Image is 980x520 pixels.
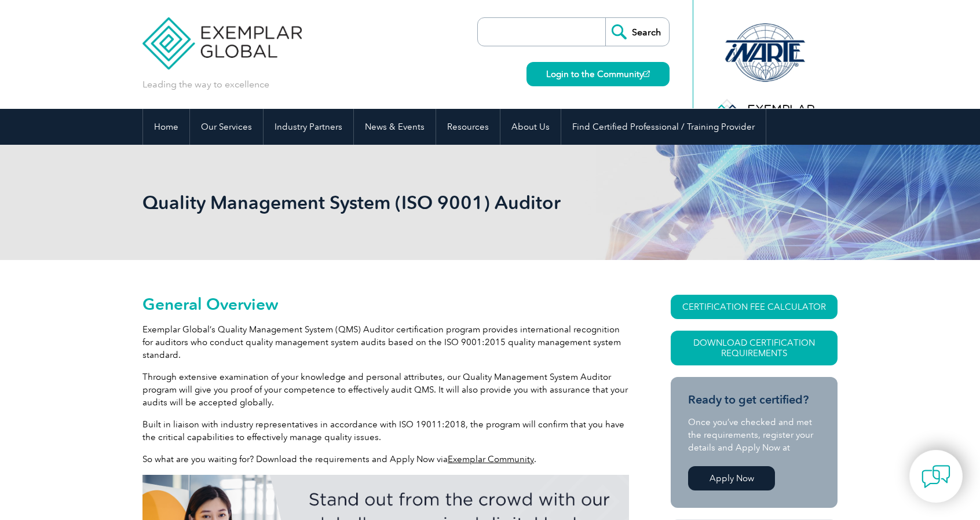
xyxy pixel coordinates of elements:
p: Leading the way to excellence [142,78,269,91]
p: Through extensive examination of your knowledge and personal attributes, our Quality Management S... [142,371,629,409]
a: Download Certification Requirements [671,331,838,365]
a: News & Events [354,109,436,145]
a: Find Certified Professional / Training Provider [561,109,766,145]
p: Exemplar Global’s Quality Management System (QMS) Auditor certification program provides internat... [142,323,629,361]
a: CERTIFICATION FEE CALCULATOR [671,295,838,319]
a: Industry Partners [264,109,353,145]
a: Exemplar Community [448,454,534,464]
p: Built in liaison with industry representatives in accordance with ISO 19011:2018, the program wil... [142,418,629,444]
a: Apply Now [688,466,775,490]
img: contact-chat.png [922,462,950,491]
a: Login to the Community [526,62,670,86]
h1: Quality Management System (ISO 9001) Auditor [142,191,587,214]
input: Search [605,18,669,46]
a: Our Services [190,109,263,145]
img: open_square.png [643,71,650,77]
a: Home [143,109,189,145]
h2: General Overview [142,295,629,313]
p: So what are you waiting for? Download the requirements and Apply Now via . [142,453,629,466]
p: Once you’ve checked and met the requirements, register your details and Apply Now at [688,416,820,454]
h3: Ready to get certified? [688,393,820,407]
a: Resources [436,109,500,145]
a: About Us [500,109,561,145]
